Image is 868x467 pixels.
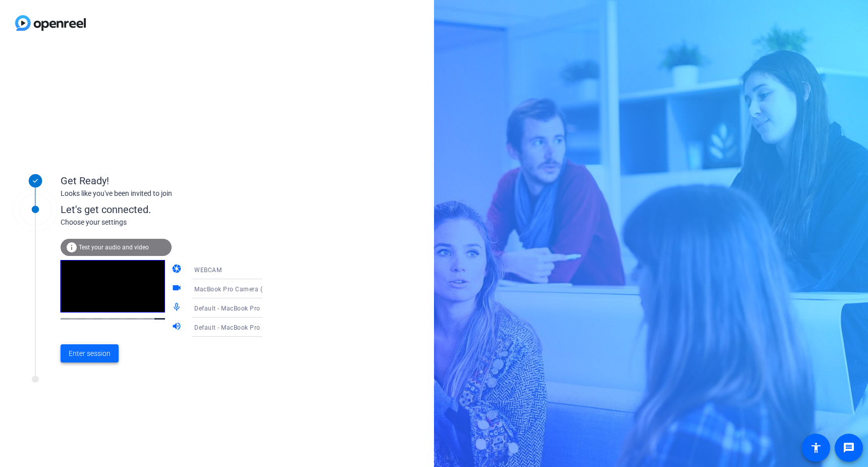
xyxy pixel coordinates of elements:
mat-icon: videocam [172,283,184,295]
span: MacBook Pro Camera (0000:0001) [194,285,297,293]
button: Enter session [61,344,119,362]
span: Default - MacBook Pro Microphone (Built-in) [194,304,324,312]
mat-icon: accessibility [810,442,822,454]
div: Choose your settings [61,217,283,228]
mat-icon: info [66,241,78,253]
div: Let's get connected. [61,202,283,217]
mat-icon: volume_up [172,321,184,333]
mat-icon: message [843,442,855,454]
div: Get Ready! [61,173,262,188]
mat-icon: camera [172,264,184,276]
span: WEBCAM [194,267,222,274]
span: Enter session [69,348,111,359]
span: Default - MacBook Pro Speakers (Built-in) [194,323,316,331]
span: Test your audio and video [79,244,149,251]
div: Looks like you've been invited to join [61,188,262,199]
mat-icon: mic_none [172,302,184,314]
